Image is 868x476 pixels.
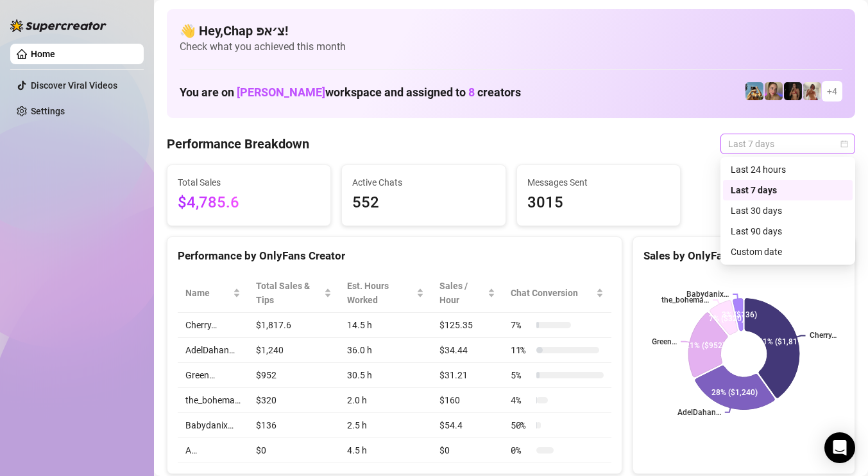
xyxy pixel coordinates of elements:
td: $31.21 [432,363,503,388]
th: Name [178,274,248,313]
span: Sales / Hour [439,279,485,307]
span: 7 % [511,318,531,332]
div: Performance by OnlyFans Creator [178,247,611,265]
h4: Performance Breakdown [167,135,309,153]
span: + 4 [827,84,837,98]
span: calendar [840,140,848,148]
td: $0 [248,438,339,463]
span: Messages Sent [527,175,670,190]
span: 11 % [511,343,531,357]
td: 4.5 h [339,438,432,463]
td: 36.0 h [339,338,432,363]
img: Babydanix [745,82,763,100]
img: Cherry [765,82,783,100]
td: A… [178,438,248,463]
span: 5 % [511,368,531,382]
span: 50 % [511,418,531,432]
img: Green [803,82,821,100]
td: 2.0 h [339,388,432,413]
td: 14.5 h [339,313,432,338]
h1: You are on workspace and assigned to creators [180,85,521,100]
span: Check what you achieved this month [180,40,842,54]
td: the_bohema… [178,388,248,413]
td: $54.4 [432,413,503,438]
td: AdelDahan… [178,338,248,363]
th: Sales / Hour [432,274,503,313]
text: Babydanix… [686,290,729,299]
span: Active Chats [352,175,495,190]
td: $320 [248,388,339,413]
div: Last 30 days [731,204,845,218]
td: Cherry… [178,313,248,338]
span: 4 % [511,393,531,407]
td: Babydanix… [178,413,248,438]
div: Custom date [731,245,845,259]
span: 552 [352,191,495,215]
div: Open Intercom Messenger [824,432,855,463]
td: $34.44 [432,338,503,363]
span: Last 7 days [728,134,847,154]
div: Last 90 days [723,221,853,242]
span: Chat Conversion [511,286,593,300]
td: $125.35 [432,313,503,338]
td: $1,240 [248,338,339,363]
td: $0 [432,438,503,463]
div: Est. Hours Worked [347,279,414,307]
div: Last 7 days [723,180,853,200]
a: Discover Viral Videos [31,80,117,91]
div: Last 24 hours [731,163,845,177]
img: the_bohema [784,82,802,100]
div: Last 30 days [723,200,853,221]
div: Last 90 days [731,224,845,238]
span: [PERSON_NAME] [237,85,325,99]
text: Cherry… [810,331,837,340]
span: Total Sales & Tips [256,279,321,307]
text: AdelDahan… [677,408,721,417]
div: Sales by OnlyFans Creator [643,247,844,265]
span: Name [185,286,230,300]
img: logo-BBDzfeDw.svg [10,19,106,32]
a: Settings [31,106,65,116]
span: $4,785.6 [178,191,320,215]
td: Green… [178,363,248,388]
div: Last 7 days [731,183,845,197]
td: 30.5 h [339,363,432,388]
a: Home [31,49,55,59]
div: Last 24 hours [723,159,853,180]
td: 2.5 h [339,413,432,438]
th: Total Sales & Tips [248,274,339,313]
div: Custom date [723,242,853,262]
td: $136 [248,413,339,438]
span: Total Sales [178,175,320,190]
text: the_bohema… [661,295,709,304]
td: $952 [248,363,339,388]
span: 3015 [527,191,670,215]
td: $1,817.6 [248,313,339,338]
th: Chat Conversion [503,274,611,313]
text: Green… [652,337,677,346]
td: $160 [432,388,503,413]
span: 0 % [511,443,531,457]
span: 8 [468,85,475,99]
h4: 👋 Hey, Chap צ׳אפ ! [180,22,842,40]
